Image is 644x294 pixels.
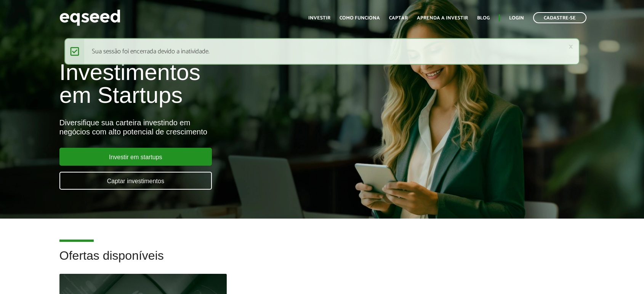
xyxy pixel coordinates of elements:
[64,38,580,65] div: Sua sessão foi encerrada devido a inatividade.
[59,118,370,136] div: Diversifique sua carteira investindo em negócios com alto potencial de crescimento
[59,249,585,274] h2: Ofertas disponíveis
[59,148,212,166] a: Investir em startups
[59,8,120,28] img: EqSeed
[533,12,586,23] a: Cadastre-se
[389,16,408,21] a: Captar
[477,16,490,21] a: Blog
[308,16,330,21] a: Investir
[59,61,370,107] h1: Investimentos em Startups
[59,172,212,190] a: Captar investimentos
[417,16,468,21] a: Aprenda a investir
[340,16,380,21] a: Como funciona
[569,43,573,51] a: ×
[509,16,524,21] a: Login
